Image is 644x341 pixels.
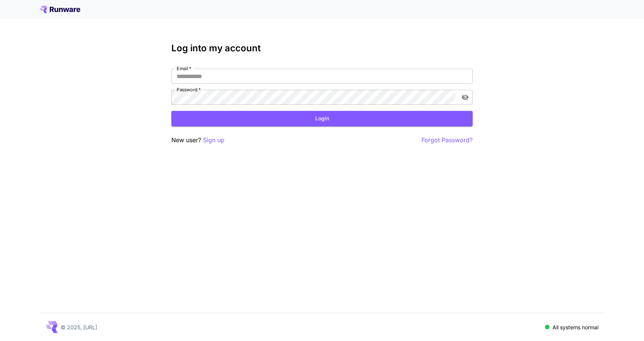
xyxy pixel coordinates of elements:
[171,43,473,54] h3: Log into my account
[458,91,472,104] button: toggle password visibility
[421,135,473,145] button: Forgot Password?
[203,135,224,145] button: Sign up
[177,65,191,72] label: Email
[177,86,201,93] label: Password
[171,135,224,145] p: New user?
[552,323,598,331] p: All systems normal
[61,323,97,331] p: © 2025, [URL]
[171,111,473,126] button: Login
